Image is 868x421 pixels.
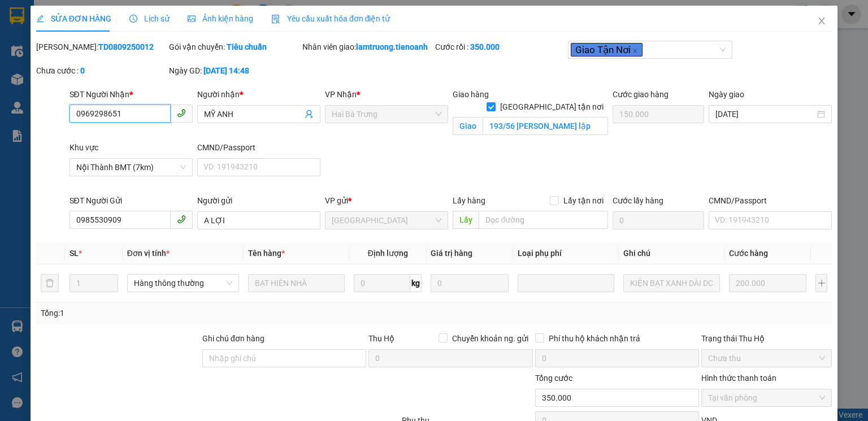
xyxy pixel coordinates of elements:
span: phone [177,215,186,224]
span: edit [36,15,44,23]
span: Định lượng [368,249,408,258]
b: 0 [80,66,85,75]
b: TD0809250012 [98,42,154,51]
span: picture [188,15,196,23]
input: Ngày giao [715,108,815,120]
span: Tại văn phòng [708,389,825,406]
div: CMND/Passport [197,141,320,154]
input: Ghi Chú [623,274,720,292]
span: Tổng cước [535,374,572,383]
span: Lấy [453,211,479,229]
b: lamtruong.tienoanh [356,42,428,51]
span: Giao Tận Nơi [571,43,643,57]
b: 350.000 [470,42,500,51]
div: Ngày GD: [169,64,300,77]
b: [DATE] 14:48 [203,66,249,75]
span: Nội Thành BMT (7km) [76,159,186,176]
span: SỬA ĐƠN HÀNG [36,14,111,23]
input: 0 [729,274,806,292]
input: Ghi chú đơn hàng [202,349,366,367]
span: kg [410,274,422,292]
span: SL [70,249,79,258]
span: close [632,48,638,54]
span: Lịch sử [129,14,170,23]
div: Người gửi [197,194,320,207]
div: Người nhận [197,88,320,101]
button: plus [815,274,827,292]
div: Gói vận chuyển: [169,41,300,53]
span: VP Nhận [325,90,357,99]
div: VP gửi [325,194,448,207]
label: Hình thức thanh toán [701,374,776,383]
input: Cước giao hàng [613,105,704,123]
div: Trạng thái Thu Hộ [701,332,832,345]
div: [PERSON_NAME]: [36,41,167,53]
span: Lấy hàng [453,196,485,205]
label: Cước lấy hàng [613,196,663,205]
span: Giá trị hàng [431,249,472,258]
span: Thu Hộ [368,334,394,343]
span: Cước hàng [729,249,768,258]
div: SĐT Người Gửi [70,194,193,207]
span: clock-circle [129,15,137,23]
th: Loại phụ phí [513,242,619,264]
div: SĐT Người Nhận [70,88,193,101]
span: Chuyển khoản ng. gửi [448,332,533,345]
span: user-add [305,110,314,119]
div: Nhân viên giao: [302,41,433,53]
input: Cước lấy hàng [613,211,704,229]
label: Ngày giao [709,90,744,99]
span: close [817,16,826,25]
span: Lấy tận nơi [559,194,608,207]
label: Ghi chú đơn hàng [202,334,264,343]
div: Khu vực [70,141,193,154]
label: Cước giao hàng [613,90,669,99]
img: icon [271,15,280,24]
input: Dọc đường [479,211,608,229]
span: Hai Bà Trưng [332,106,441,123]
input: VD: Bàn, Ghế [248,274,345,292]
span: Giao hàng [453,90,489,99]
span: Chưa thu [708,350,825,367]
th: Ghi chú [619,242,724,264]
span: Thủ Đức [332,212,441,229]
span: Giao [453,117,483,135]
div: CMND/Passport [709,194,832,207]
input: 0 [431,274,508,292]
button: Close [806,6,837,37]
div: Chưa cước : [36,64,167,77]
span: [GEOGRAPHIC_DATA] tận nơi [496,101,608,113]
span: Hàng thông thường [134,275,232,292]
span: Yêu cầu xuất hóa đơn điện tử [271,14,390,23]
b: Tiêu chuẩn [227,42,267,51]
span: Đơn vị tính [127,249,170,258]
span: Tên hàng [248,249,285,258]
span: Ảnh kiện hàng [188,14,253,23]
div: Tổng: 1 [41,307,336,319]
input: Giao tận nơi [483,117,608,135]
button: delete [41,274,59,292]
span: Phí thu hộ khách nhận trả [544,332,645,345]
span: phone [177,108,186,118]
div: Cước rồi : [435,41,566,53]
